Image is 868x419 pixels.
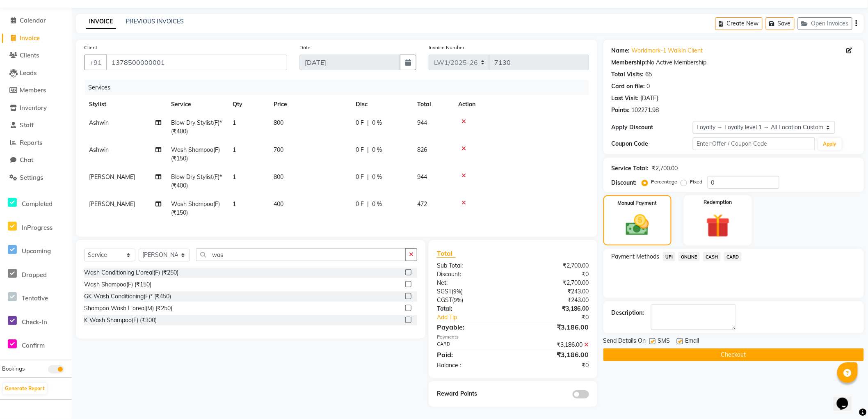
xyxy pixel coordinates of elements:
[20,16,46,24] span: Calendar
[84,304,172,313] div: Shampoo Wash L'oreal(M) (₹250)
[431,322,513,332] div: Payable:
[703,252,721,261] span: CASH
[513,361,595,370] div: ₹0
[612,70,644,79] div: Total Visits:
[527,313,595,322] div: ₹0
[431,270,513,279] div: Discount:
[269,95,351,114] th: Price
[417,173,427,181] span: 944
[612,252,660,261] span: Payment Methods
[2,156,70,165] a: Chat
[86,14,116,29] a: INVOICE
[453,95,589,114] th: Action
[818,138,842,150] button: Apply
[166,95,228,114] th: Service
[619,212,656,238] img: _cash.svg
[417,200,427,208] span: 472
[84,268,178,277] div: Wash Conditioning L'oreal(F) (₹250)
[2,34,70,43] a: Invoice
[632,106,659,114] div: 102271.98
[513,350,595,359] div: ₹3,186.00
[171,146,220,162] span: Wash Shampoo(F) (₹150)
[431,341,513,349] div: CARD
[367,200,369,208] span: |
[715,17,763,30] button: Create New
[431,350,513,359] div: Paid:
[2,365,25,372] span: Bookings
[20,34,40,42] span: Invoice
[233,200,236,208] span: 1
[834,386,860,411] iframe: chat widget
[20,139,42,147] span: Reports
[612,46,630,55] div: Name:
[724,252,742,261] span: CARD
[84,280,151,289] div: Wash Shampoo(F) (₹150)
[372,200,382,208] span: 0 %
[3,383,47,394] button: Generate Report
[89,119,109,126] span: Ashwin
[2,103,70,113] a: Inventory
[641,94,658,103] div: [DATE]
[372,119,382,127] span: 0 %
[603,348,864,361] button: Checkout
[431,261,513,270] div: Sub Total:
[2,51,70,60] a: Clients
[612,123,693,132] div: Apply Discount
[612,164,649,173] div: Service Total:
[89,173,135,181] span: [PERSON_NAME]
[454,297,461,303] span: 9%
[612,106,630,114] div: Points:
[351,95,412,114] th: Disc
[20,174,43,181] span: Settings
[274,200,283,208] span: 400
[84,55,107,70] button: +91
[513,341,595,349] div: ₹3,186.00
[22,341,45,349] span: Confirm
[20,86,46,94] span: Members
[612,309,644,317] div: Description:
[171,173,222,189] span: Blow Dry Stylist(F)* (₹400)
[658,337,670,347] span: SMS
[20,51,39,59] span: Clients
[612,179,637,187] div: Discount:
[356,119,364,127] span: 0 F
[233,146,236,153] span: 1
[513,322,595,332] div: ₹3,186.00
[678,252,700,261] span: ONLINE
[2,173,70,183] a: Settings
[685,337,699,347] span: Email
[22,271,47,279] span: Dropped
[652,164,678,173] div: ₹2,700.00
[693,137,815,150] input: Enter Offer / Coupon Code
[356,200,364,208] span: 0 F
[431,296,513,305] div: ( )
[699,211,738,240] img: _gift.svg
[22,318,47,326] span: Check-In
[618,199,657,207] label: Manual Payment
[84,44,97,51] label: Client
[431,279,513,287] div: Net:
[20,121,34,129] span: Staff
[663,252,676,261] span: UPI
[274,119,283,126] span: 800
[367,173,369,181] span: |
[299,44,311,51] label: Date
[647,82,650,91] div: 0
[612,94,639,103] div: Last Visit:
[2,16,70,25] a: Calendar
[228,95,269,114] th: Qty
[2,69,70,78] a: Leads
[89,200,135,208] span: [PERSON_NAME]
[356,173,364,181] span: 0 F
[126,18,184,25] a: PREVIOUS INVOICES
[513,305,595,313] div: ₹3,186.00
[372,173,382,181] span: 0 %
[233,119,236,126] span: 1
[431,361,513,370] div: Balance :
[85,80,595,95] div: Services
[412,95,453,114] th: Total
[84,292,171,301] div: GK Wash Conditioning(F)* (₹450)
[513,279,595,287] div: ₹2,700.00
[22,200,53,208] span: Completed
[2,121,70,130] a: Staff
